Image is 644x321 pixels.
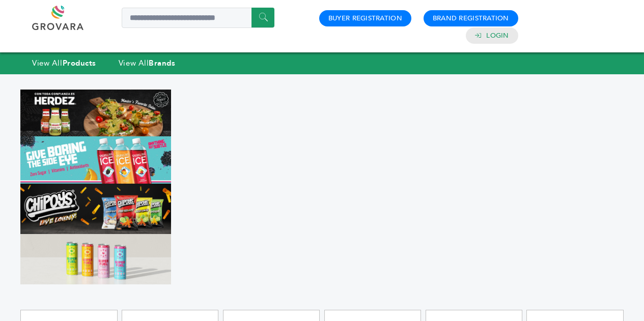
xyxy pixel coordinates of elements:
[63,58,96,68] strong: Products
[20,136,171,184] img: Marketplace Top Banner 2
[486,31,509,40] a: Login
[328,14,402,23] a: Buyer Registration
[119,58,176,68] a: View AllBrands
[20,90,171,137] img: Marketplace Top Banner 1
[433,14,509,23] a: Brand Registration
[122,8,274,28] input: Search a product or brand...
[20,184,171,234] img: Marketplace Top Banner 3
[32,58,96,68] a: View AllProducts
[20,234,171,284] img: Marketplace Top Banner 4
[149,58,175,68] strong: Brands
